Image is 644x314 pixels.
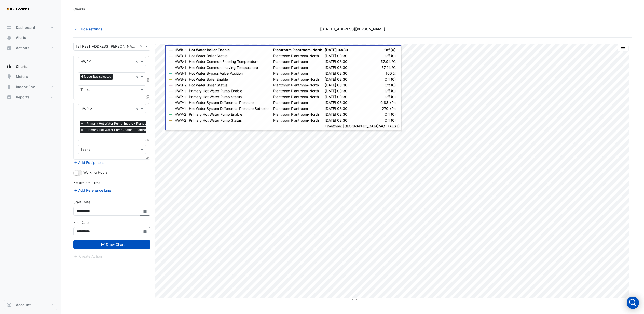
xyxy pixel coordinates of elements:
span: Account [16,302,31,307]
span: Reports [16,95,30,100]
app-icon: Indoor Env [7,84,12,89]
app-icon: Reports [7,95,12,100]
div: Tasks [80,147,90,153]
app-icon: Alerts [7,35,12,40]
fa-icon: Select Date [143,229,147,234]
span: Choose Function [146,137,150,142]
span: Clone Favourites and Tasks from this Equipment to other Equipment [146,95,149,99]
span: Clear [140,44,144,49]
label: Start Date [73,199,90,205]
button: Add Equipment [73,160,104,165]
span: Hide settings [80,26,103,32]
app-icon: Actions [7,45,12,50]
span: Working Hours [83,170,107,174]
span: Actions [16,45,29,50]
span: Clear [135,74,140,80]
button: Dashboard [4,22,57,33]
app-icon: Charts [7,64,12,69]
button: More Options [618,44,628,51]
span: [STREET_ADDRESS][PERSON_NAME] [320,26,385,32]
button: Actions [4,43,57,53]
span: Charts [16,64,28,69]
fa-icon: Select Date [143,209,147,213]
span: Alerts [16,35,26,40]
span: Indoor Env [16,84,35,89]
app-icon: Dashboard [7,25,12,30]
button: Hide settings [73,24,106,33]
app-escalated-ticket-create-button: Please draw the charts first [73,254,102,258]
button: Indoor Env [4,82,57,92]
span: Dashboard [16,25,35,30]
span: Clone Favourites and Tasks from this Equipment to other Equipment [146,154,149,159]
span: × [80,121,84,126]
label: Reference Lines [73,180,100,185]
button: Add Reference Line [73,187,111,193]
button: Meters [4,72,57,82]
button: Draw Chart [73,240,150,249]
span: Clear [135,59,140,64]
app-icon: Meters [7,74,12,79]
label: End Date [73,220,89,225]
div: Tasks [80,87,90,94]
button: Close [147,55,150,58]
span: Primary Hot Water Pump Status - Plantroom, Plantroom-North [85,127,178,133]
span: × [80,127,84,133]
img: Company Logo [6,4,29,14]
div: Charts [73,6,85,12]
span: Primary Hot Water Pump Enable - Plantroom, Plantroom-North [85,121,179,126]
button: Charts [4,61,57,72]
span: Meters [16,74,28,79]
span: 4 favourites selected [80,74,113,79]
span: Choose Function [146,78,150,82]
div: Open Intercom Messenger [627,297,639,309]
button: Alerts [4,33,57,43]
button: Account [4,300,57,310]
button: Close [147,102,150,106]
button: Reports [4,92,57,102]
span: Clear [135,106,140,111]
